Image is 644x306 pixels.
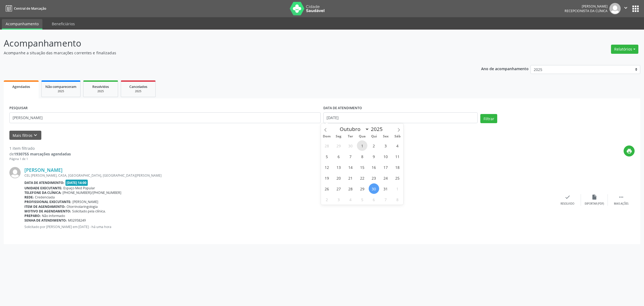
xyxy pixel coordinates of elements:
[345,140,356,151] span: Setembro 30, 2025
[321,140,332,151] span: Setembro 28, 2025
[631,4,640,13] button: apps
[565,9,608,13] span: Recepcionista da clínica
[45,84,76,89] span: Não compareceram
[392,162,403,172] span: Outubro 18, 2025
[380,183,391,194] span: Outubro 31, 2025
[72,209,106,214] span: Solicitado pela clínica.
[357,162,367,172] span: Outubro 15, 2025
[345,173,356,183] span: Outubro 21, 2025
[618,194,624,200] i: 
[12,84,30,89] span: Agendados
[321,183,332,194] span: Outubro 26, 2025
[24,186,62,190] b: Unidade executante:
[621,3,631,14] button: 
[392,151,403,162] span: Outubro 11, 2025
[92,84,109,89] span: Resolvidos
[35,195,55,200] span: Credenciada
[4,50,449,56] p: Acompanhe a situação das marcações correntes e finalizadas
[345,183,356,194] span: Outubro 28, 2025
[345,162,356,172] span: Outubro 14, 2025
[24,225,554,229] p: Solicitado por [PERSON_NAME] em [DATE] - há uma hora
[9,112,321,123] input: Nome, código do beneficiário ou CPF
[333,151,344,162] span: Outubro 6, 2025
[4,4,46,13] a: Central de Marcação
[42,214,65,218] span: Não informado
[357,151,367,162] span: Outubro 8, 2025
[333,162,344,172] span: Outubro 13, 2025
[357,194,367,205] span: Novembro 5, 2025
[321,194,332,205] span: Novembro 2, 2025
[65,180,88,186] span: [DATE] 14:00
[321,151,332,162] span: Outubro 5, 2025
[14,151,71,156] strong: 1930755 marcações agendadas
[345,194,356,205] span: Novembro 4, 2025
[14,6,46,11] span: Central de Marcação
[357,183,367,194] span: Outubro 29, 2025
[392,135,404,138] span: Sáb
[9,145,71,151] div: 1 item filtrado
[48,19,79,29] a: Beneficiários
[380,162,391,172] span: Outubro 17, 2025
[392,194,403,205] span: Novembro 8, 2025
[24,209,71,214] b: Motivo de agendamento:
[87,89,114,93] div: 2025
[9,104,28,112] label: PESQUISAR
[585,202,604,206] div: Exportar (PDF)
[24,167,63,173] a: [PERSON_NAME]
[68,218,86,223] span: M02958249
[392,183,403,194] span: Novembro 1, 2025
[24,218,67,223] b: Senha de atendimento:
[380,135,392,138] span: Sex
[67,204,98,209] span: Otorrinolaringologia
[321,135,333,138] span: Dom
[24,190,61,195] b: Telefone da clínica:
[4,37,449,50] p: Acompanhamento
[321,162,332,172] span: Outubro 12, 2025
[24,200,71,204] b: Profissional executante:
[481,65,529,72] p: Ano de acompanhamento
[357,173,367,183] span: Outubro 22, 2025
[323,112,478,123] input: Selecione um intervalo
[9,131,41,140] button: Mais filtroskeyboard_arrow_down
[561,202,574,206] div: Resolvido
[125,89,152,93] div: 2025
[480,114,497,123] button: Filtrar
[357,140,367,151] span: Outubro 1, 2025
[623,5,629,11] i: 
[323,104,362,112] label: DATA DE ATENDIMENTO
[369,140,379,151] span: Outubro 2, 2025
[392,173,403,183] span: Outubro 25, 2025
[614,202,628,206] div: Mais ações
[591,194,597,200] i: insert_drive_file
[72,200,98,204] span: [PERSON_NAME]
[129,84,147,89] span: Cancelados
[333,140,344,151] span: Setembro 29, 2025
[345,135,356,138] span: Ter
[24,195,34,200] b: Rede:
[333,135,345,138] span: Seg
[333,173,344,183] span: Outubro 20, 2025
[368,135,380,138] span: Qui
[9,151,71,157] div: de
[63,186,95,190] span: Espaço Med Popular
[333,183,344,194] span: Outubro 27, 2025
[380,140,391,151] span: Outubro 3, 2025
[24,204,65,209] b: Item de agendamento:
[9,167,21,178] img: img
[380,194,391,205] span: Novembro 7, 2025
[380,173,391,183] span: Outubro 24, 2025
[2,19,42,30] a: Acompanhamento
[337,125,369,133] select: Month
[321,173,332,183] span: Outubro 19, 2025
[356,135,368,138] span: Qua
[565,194,570,200] i: check
[333,194,344,205] span: Novembro 3, 2025
[624,145,635,156] button: print
[392,140,403,151] span: Outubro 4, 2025
[380,151,391,162] span: Outubro 10, 2025
[609,3,621,14] img: img
[565,4,608,9] div: [PERSON_NAME]
[9,157,71,161] div: Página 1 de 1
[24,173,554,178] div: CEL [PERSON_NAME], CASA, [GEOGRAPHIC_DATA], [GEOGRAPHIC_DATA][PERSON_NAME]
[626,148,632,154] i: print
